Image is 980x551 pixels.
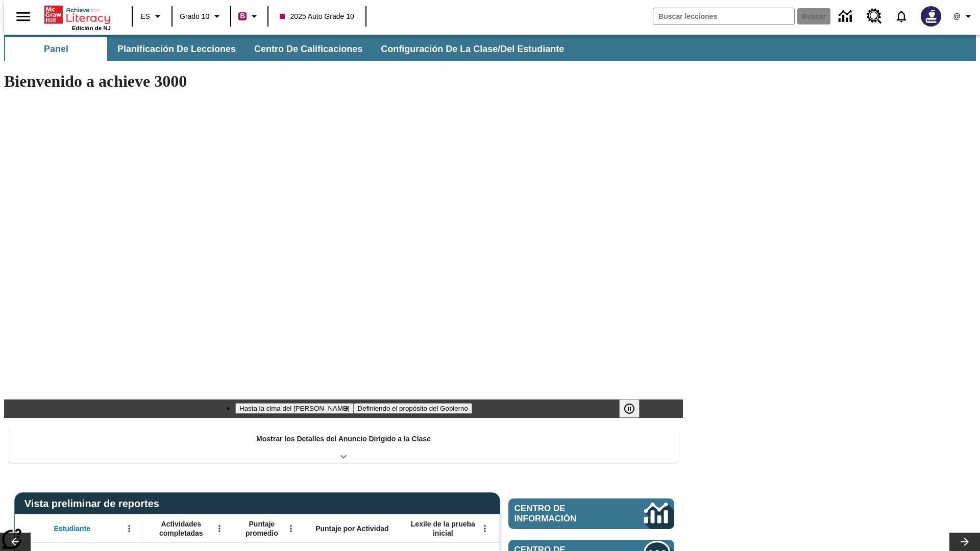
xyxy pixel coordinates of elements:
[949,533,980,551] button: Carrusel de lecciones, seguir
[148,519,215,538] span: Actividades completadas
[406,519,480,538] span: Lexile de la prueba inicial
[832,3,861,31] a: Centro de información
[237,519,286,538] span: Puntaje promedio
[234,7,264,26] button: Boost El color de la clase es rojo violeta. Cambiar el color de la clase.
[947,7,980,26] button: Perfil/Configuración
[256,434,431,444] p: Mostrar los Detalles del Anuncio Dirigido a la Clase
[8,2,38,32] button: Abrir el menú lateral
[354,403,472,414] button: Diapositiva 2 Definiendo el propósito del Gobierno
[212,521,227,536] button: Abrir menú
[619,399,650,418] div: Pausar
[9,428,678,463] div: Mostrar los Detalles del Anuncio Dirigido a la Clase
[140,11,150,22] span: ES
[136,7,168,26] button: Lenguaje: ES, Selecciona un idioma
[953,11,960,22] span: @
[283,521,299,536] button: Abrir menú
[373,37,572,61] button: Configuración de la clase/del estudiante
[54,524,91,533] span: Estudiante
[176,7,227,26] button: Grado: Grado 10, Elige un grado
[888,3,915,30] a: Notificaciones
[653,8,794,24] input: Buscar campo
[121,521,137,536] button: Abrir menú
[44,4,111,31] div: Portada
[921,6,941,27] img: Avatar
[280,11,354,22] span: 2025 Auto Grade 10
[619,399,640,418] button: Pausar
[915,3,947,30] button: Escoja un nuevo avatar
[24,498,164,510] span: Vista preliminar de reportes
[180,11,209,22] span: Grado 10
[72,25,111,31] span: Edición de NJ
[508,498,674,529] a: Centro de información
[4,72,683,91] h1: Bienvenido a achieve 3000
[246,37,371,61] button: Centro de calificaciones
[240,10,245,22] span: B
[861,3,888,30] a: Centro de recursos, Se abrirá en una pestaña nueva.
[44,5,111,25] a: Portada
[514,504,610,524] span: Centro de información
[4,35,976,61] div: Subbarra de navegación
[315,524,388,533] span: Puntaje por Actividad
[5,37,107,61] button: Panel
[109,37,244,61] button: Planificación de lecciones
[235,403,354,414] button: Diapositiva 1 Hasta la cima del monte Tai
[477,521,493,536] button: Abrir menú
[4,37,573,61] div: Subbarra de navegación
